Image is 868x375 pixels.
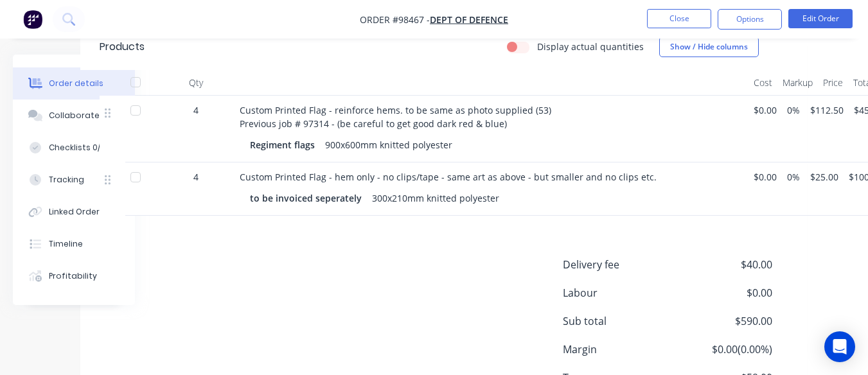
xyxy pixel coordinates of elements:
[748,70,777,96] div: Cost
[13,196,135,228] button: Linked Orders
[677,313,772,329] span: $590.00
[754,103,777,117] span: $0.00
[677,285,772,301] span: $0.00
[49,206,104,218] div: Linked Orders
[49,270,97,282] div: Profitability
[810,103,844,117] span: $112.50
[563,313,677,329] span: Sub total
[677,257,772,272] span: $40.00
[788,9,853,28] button: Edit Order
[659,37,759,57] button: Show / Hide columns
[13,228,135,260] button: Timeline
[360,13,430,26] span: Order #98467 -
[13,67,135,100] button: Order details
[677,342,772,357] span: $0.00 ( 0.00 %)
[777,70,818,96] div: Markup
[13,100,135,132] button: Collaborate
[320,135,457,154] div: 900x600mm knitted polyester
[718,9,782,30] button: Options
[49,142,105,153] div: Checklists 0/0
[13,260,135,292] button: Profitability
[818,70,848,96] div: Price
[824,331,855,362] div: Open Intercom Messenger
[787,103,800,117] span: 0%
[787,170,800,184] span: 0%
[193,170,199,184] span: 4
[49,110,100,121] div: Collaborate
[193,103,199,117] span: 4
[563,257,677,272] span: Delivery fee
[537,40,644,53] label: Display actual quantities
[49,174,84,186] div: Tracking
[240,104,551,130] span: Custom Printed Flag - reinforce hems. to be same as photo supplied (53) Previous job # 97314 - (b...
[23,10,42,29] img: Factory
[13,132,135,164] button: Checklists 0/0
[13,164,135,196] button: Tracking
[563,342,677,357] span: Margin
[810,170,838,184] span: $25.00
[563,285,677,301] span: Labour
[754,170,777,184] span: $0.00
[367,189,504,207] div: 300x210mm knitted polyester
[250,189,367,207] div: to be invoiced seperately
[100,39,145,55] div: Products
[49,238,83,250] div: Timeline
[250,135,320,154] div: Regiment flags
[647,9,711,28] button: Close
[430,13,508,26] a: Dept of Defence
[157,70,235,96] div: Qty
[49,78,103,89] div: Order details
[240,171,657,183] span: Custom Printed Flag - hem only - no clips/tape - same art as above - but smaller and no clips etc.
